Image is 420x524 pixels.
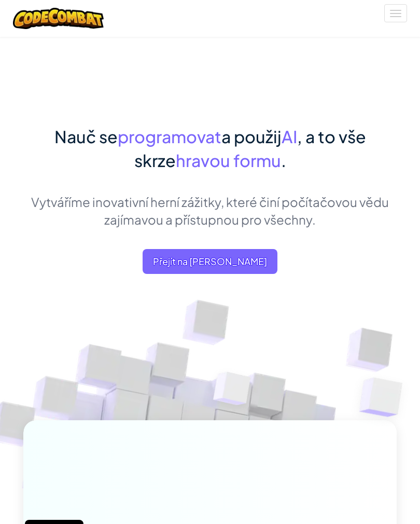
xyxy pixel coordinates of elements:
img: Overlap cubes [192,350,273,433]
a: Přejít na [PERSON_NAME] [143,249,277,274]
span: . [281,150,286,171]
span: Nauč se [54,126,118,147]
img: CodeCombat logo [13,8,104,29]
span: programovat [118,126,221,147]
span: AI [282,126,297,147]
p: Vytváříme inovativní herní zážitky, které činí počítačovou vědu zajímavou a přístupnou pro všechny. [23,193,397,228]
span: a použij [221,126,282,147]
span: hravou formu [176,150,281,171]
